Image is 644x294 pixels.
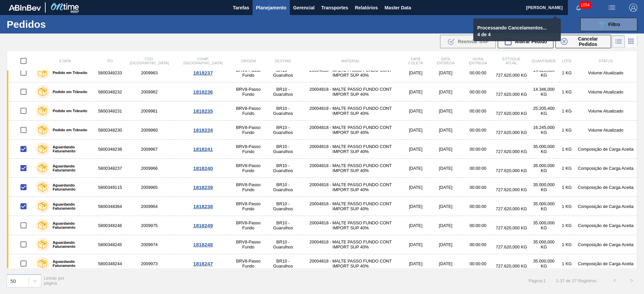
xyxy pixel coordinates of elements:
[233,4,249,12] span: Tarefas
[300,82,402,101] td: 20004818 - MALTE PASSO FUNDO CONT IMPORT SUP 40%
[49,202,94,210] label: Aguardando Faturamento
[49,128,87,132] label: Pedido em Trânsito
[7,63,637,82] a: Pedido em Trânsito58003482332009963BRV8-Passo FundoBR10 - Guarulhos20004818 - MALTE PASSO FUNDO C...
[430,178,461,197] td: [DATE]
[256,4,286,12] span: Planejamento
[300,178,402,197] td: 20004818 - MALTE PASSO FUNDO CONT IMPORT SUP 40%
[574,197,637,216] td: Composição de Carga Aceita
[123,254,176,273] td: 2009973
[556,278,596,283] span: 1 - 37 de 37 Registros
[559,140,574,159] td: 1 KG
[559,159,574,178] td: 1 KG
[574,216,637,235] td: Composição de Carga Aceita
[574,254,637,273] td: Composição de Carga Aceita
[7,121,637,140] a: Pedido em Trânsito58003482302009960BRV8-Passo FundoBR10 - Guarulhos20004818 - MALTE PASSO FUNDO C...
[580,18,637,31] button: Filtro
[177,223,229,228] div: 1818249
[458,39,489,44] span: Reenviar SAP
[241,59,256,63] span: Origem
[123,235,176,254] td: 2009974
[300,140,402,159] td: 20004818 - MALTE PASSO FUNDO CONT IMPORT SUP 40%
[10,278,16,284] div: 50
[300,216,402,235] td: 20004818 - MALTE PASSO FUNDO CONT IMPORT SUP 40%
[529,82,559,101] td: 14.346,000 KG
[401,101,430,121] td: [DATE]
[574,101,637,121] td: Volume Atualizado
[49,240,94,248] label: Aguardando Faturamento
[97,254,123,273] td: 5800348244
[496,92,527,97] span: 727.620,000 KG
[321,4,348,12] span: Transportes
[177,127,229,133] div: 1818234
[401,121,430,140] td: [DATE]
[7,178,637,197] a: Aguardando Faturamento58003491152009965BRV8-Passo FundoBR10 - Guarulhos20004818 - MALTE PASSO FUN...
[49,71,87,75] label: Pedido em Trânsito
[469,57,487,65] span: Hora Entrega
[300,254,402,273] td: 20004818 - MALTE PASSO FUNDO CONT IMPORT SUP 40%
[612,35,625,48] div: Visão em Lista
[570,36,606,47] span: Cancelar Pedidos
[177,165,229,171] div: 1818240
[430,254,461,273] td: [DATE]
[123,121,176,140] td: 2009960
[300,101,402,121] td: 20004818 - MALTE PASSO FUNDO CONT IMPORT SUP 40%
[230,254,266,273] td: BRV8-Passo Fundo
[574,159,637,178] td: Composição de Carga Aceita
[230,197,266,216] td: BRV8-Passo Fundo
[440,35,496,48] div: Reenviar SAP
[462,254,494,273] td: 00:00:00
[97,159,123,178] td: 5800348237
[7,159,637,178] a: Aguardando Faturamento58003482372009966BRV8-Passo FundoBR10 - Guarulhos20004818 - MALTE PASSO FUN...
[529,235,559,254] td: 35.000,000 KG
[430,159,461,178] td: [DATE]
[123,101,176,121] td: 2009961
[401,159,430,178] td: [DATE]
[574,178,637,197] td: Composição de Carga Aceita
[97,82,123,101] td: 5800348232
[266,178,300,197] td: BR10 - Guarulhos
[300,235,402,254] td: 20004818 - MALTE PASSO FUNDO CONT IMPORT SUP 40%
[123,63,176,82] td: 2009963
[177,204,229,209] div: 1818238
[462,121,494,140] td: 00:00:00
[266,121,300,140] td: BR10 - Guarulhos
[496,111,527,116] span: 727.620,000 KG
[123,159,176,178] td: 2009966
[529,197,559,216] td: 35.000,000 KG
[7,216,637,235] a: Aguardando Faturamento58003482462009975BRV8-Passo FundoBR10 - Guarulhos20004818 - MALTE PASSO FUN...
[625,35,637,48] div: Visão em Cards
[177,146,229,152] div: 1818241
[401,216,430,235] td: [DATE]
[300,197,402,216] td: 20004818 - MALTE PASSO FUNDO CONT IMPORT SUP 40%
[568,3,589,12] button: Notificações
[266,197,300,216] td: BR10 - Guarulhos
[574,63,637,82] td: Volume Atualizado
[49,164,94,172] label: Aguardando Faturamento
[123,140,176,159] td: 2009967
[606,272,623,289] button: <
[123,197,176,216] td: 2009964
[477,32,548,37] p: 4 de 4
[49,183,94,191] label: Aguardando Faturamento
[9,5,41,11] img: TNhmsLtSVTkK8tSr43FrP2fwEKptu5GPRR3wAAAABJRU5ErkJggg==
[462,140,494,159] td: 00:00:00
[623,272,640,289] button: >
[401,63,430,82] td: [DATE]
[498,35,553,48] button: Alterar Pedido
[462,235,494,254] td: 00:00:00
[430,63,461,82] td: [DATE]
[230,159,266,178] td: BRV8-Passo Fundo
[608,22,620,27] span: Filtro
[401,140,430,159] td: [DATE]
[230,216,266,235] td: BRV8-Passo Fundo
[49,221,94,229] label: Aguardando Faturamento
[384,4,411,12] span: Master Data
[230,178,266,197] td: BRV8-Passo Fundo
[430,82,461,101] td: [DATE]
[574,235,637,254] td: Composição de Carga Aceita
[529,278,546,283] span: Página : 1
[230,101,266,121] td: BRV8-Passo Fundo
[266,82,300,101] td: BR10 - Guarulhos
